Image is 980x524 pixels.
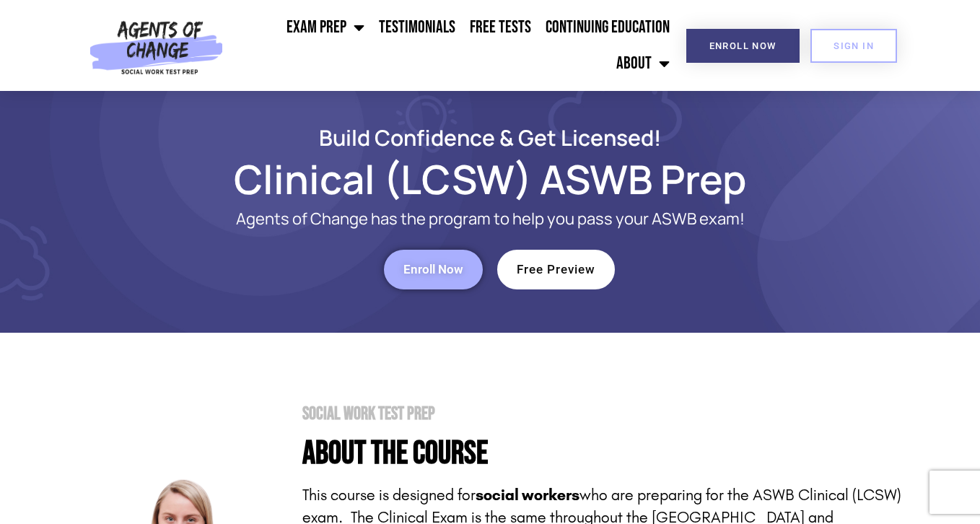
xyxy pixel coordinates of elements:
strong: social workers [476,486,579,505]
a: Enroll Now [384,250,483,289]
h4: About the Course [302,437,901,470]
a: SIGN IN [810,29,897,63]
h1: Clinical (LCSW) ASWB Prep [79,162,901,196]
nav: Menu [229,9,677,82]
h2: Build Confidence & Get Licensed! [79,127,901,148]
p: Agents of Change has the program to help you pass your ASWB exam! [136,210,844,228]
span: Enroll Now [403,263,463,276]
a: Continuing Education [538,9,677,45]
span: Free Preview [517,263,595,276]
a: Enroll Now [686,29,800,63]
a: Free Preview [497,250,615,289]
span: Enroll Now [709,41,776,51]
h2: Social Work Test Prep [302,405,901,423]
span: SIGN IN [834,41,874,51]
a: About [609,45,677,82]
a: Testimonials [372,9,463,45]
a: Free Tests [463,9,538,45]
a: Exam Prep [279,9,372,45]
